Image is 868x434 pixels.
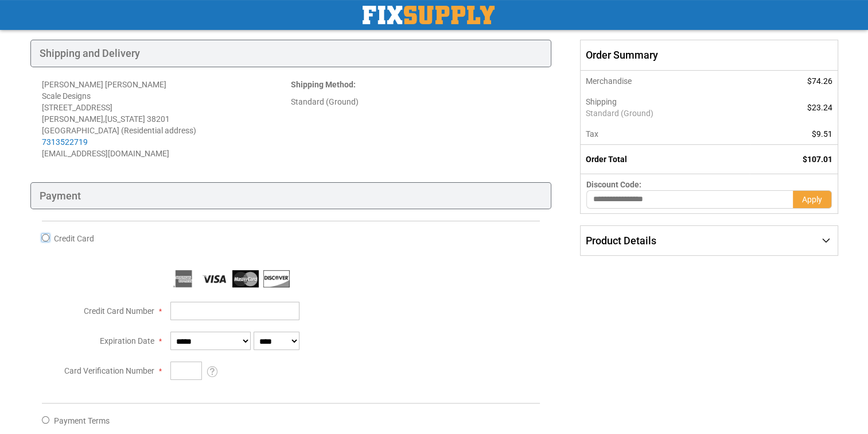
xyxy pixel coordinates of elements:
[170,270,197,287] img: American Express
[586,155,627,164] strong: Order Total
[291,80,356,89] strong: :
[812,129,832,139] span: $9.51
[291,96,540,107] div: Standard (Ground)
[580,40,838,71] span: Order Summary
[201,270,228,287] img: Visa
[84,306,154,316] span: Credit Card Number
[807,76,832,86] span: $74.26
[586,180,641,189] span: Discount Code:
[64,366,154,375] span: Card Verification Number
[363,6,495,24] img: Fix Industrial Supply
[581,124,750,145] th: Tax
[581,71,750,91] th: Merchandise
[100,336,154,345] span: Expiration Date
[42,137,88,147] a: 7313522719
[586,235,656,247] span: Product Details
[42,149,169,158] span: [EMAIL_ADDRESS][DOMAIN_NAME]
[803,155,832,164] span: $107.01
[54,416,110,425] span: Payment Terms
[232,270,259,287] img: MasterCard
[42,79,291,159] address: [PERSON_NAME] [PERSON_NAME] Scale Designs [STREET_ADDRESS] [PERSON_NAME] , 38201 [GEOGRAPHIC_DATA...
[793,190,832,209] button: Apply
[263,270,290,287] img: Discover
[363,6,495,24] a: store logo
[54,234,94,243] span: Credit Card
[586,97,617,106] span: Shipping
[802,195,822,204] span: Apply
[30,40,552,67] div: Shipping and Delivery
[30,182,552,210] div: Payment
[291,80,353,89] span: Shipping Method
[105,114,145,124] span: [US_STATE]
[586,107,744,119] span: Standard (Ground)
[807,103,832,112] span: $23.24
